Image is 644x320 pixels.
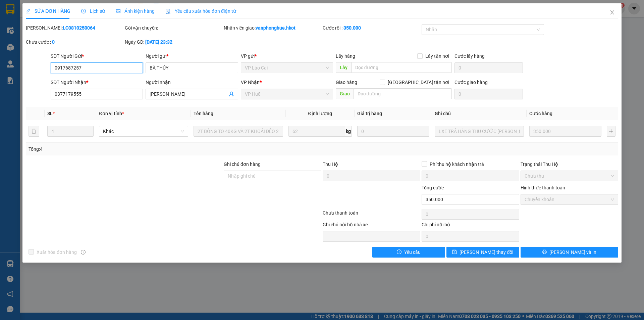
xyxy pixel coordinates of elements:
span: printer [542,249,547,255]
span: Đơn vị tính [99,111,124,116]
span: kg [345,126,352,137]
span: Định lượng [308,111,332,116]
span: user-add [229,91,234,97]
input: Ghi Chú [435,126,524,137]
span: info-circle [81,250,86,255]
span: edit [26,9,31,13]
div: Chi phí nội bộ [422,221,519,231]
span: Yêu cầu [404,248,421,256]
span: Khác [103,126,184,136]
span: clock-circle [81,9,86,13]
div: Ngày GD: [125,38,222,46]
input: VD: Bàn, Ghế [194,126,283,137]
input: Dọc đường [354,88,452,99]
input: Dọc đường [351,62,452,73]
span: exclamation-circle [397,249,401,255]
span: Giao [336,88,354,99]
div: Người gửi [146,52,238,60]
span: SL [47,111,53,116]
div: Ghi chú nội bộ nhà xe [323,221,420,231]
label: Cước lấy hàng [454,53,485,59]
label: Ghi chú đơn hàng [224,162,261,167]
span: VP Lào Cai [245,63,329,73]
label: Hình thức thanh toán [521,185,565,190]
b: 0 [52,39,55,45]
b: vanphonghue.hkot [256,25,296,31]
span: save [452,249,457,255]
div: Người nhận [146,79,238,86]
span: Lấy tận nơi [423,52,452,60]
span: Lịch sử [81,8,105,14]
button: exclamation-circleYêu cầu [372,247,445,258]
b: 350.000 [343,25,361,31]
div: SĐT Người Gửi [51,52,143,60]
button: delete [29,126,39,137]
span: Tổng cước [422,185,444,190]
div: Chưa cước : [26,38,123,46]
span: Cước hàng [529,111,552,116]
span: Chuyển khoản [525,194,614,204]
span: Giá trị hàng [357,111,382,116]
div: Cước rồi : [323,24,420,32]
span: [PERSON_NAME] và In [549,248,596,256]
button: Close [603,3,622,22]
span: Tên hàng [194,111,213,116]
b: LC0810250064 [63,25,95,31]
span: Giao hàng [336,80,357,85]
span: [GEOGRAPHIC_DATA] tận nơi [385,79,452,86]
span: Lấy [336,62,351,73]
span: [PERSON_NAME] thay đổi [460,248,513,256]
span: Lấy hàng [336,53,355,59]
label: Cước giao hàng [454,80,488,85]
span: Chưa thu [525,171,614,181]
span: close [609,10,615,15]
span: VP Nhận [241,80,260,85]
span: Xuất hóa đơn hàng [34,248,79,256]
span: Ảnh kiện hàng [116,8,155,14]
button: save[PERSON_NAME] thay đổi [446,247,519,258]
div: VP gửi [241,52,333,60]
span: Thu Hộ [323,162,338,167]
img: icon [165,9,171,14]
span: SỬA ĐƠN HÀNG [26,8,70,14]
span: VP Huế [245,89,329,99]
input: 0 [529,126,601,137]
div: Chưa thanh toán [322,209,421,221]
input: Ghi chú đơn hàng [224,171,321,181]
div: Trạng thái Thu Hộ [521,161,618,168]
span: picture [116,9,120,13]
div: Gói vận chuyển: [125,24,222,32]
span: Yêu cầu xuất hóa đơn điện tử [165,8,236,14]
button: plus [607,126,615,137]
input: Cước lấy hàng [454,62,523,73]
button: printer[PERSON_NAME] và In [521,247,618,258]
b: [DATE] 23:32 [145,39,172,45]
div: Tổng: 4 [29,145,249,153]
div: SĐT Người Nhận [51,79,143,86]
input: 0 [357,126,429,137]
div: Nhân viên giao: [224,24,321,32]
th: Ghi chú [432,107,527,120]
input: Cước giao hàng [454,89,523,99]
span: Phí thu hộ khách nhận trả [427,161,487,168]
div: [PERSON_NAME]: [26,24,123,32]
